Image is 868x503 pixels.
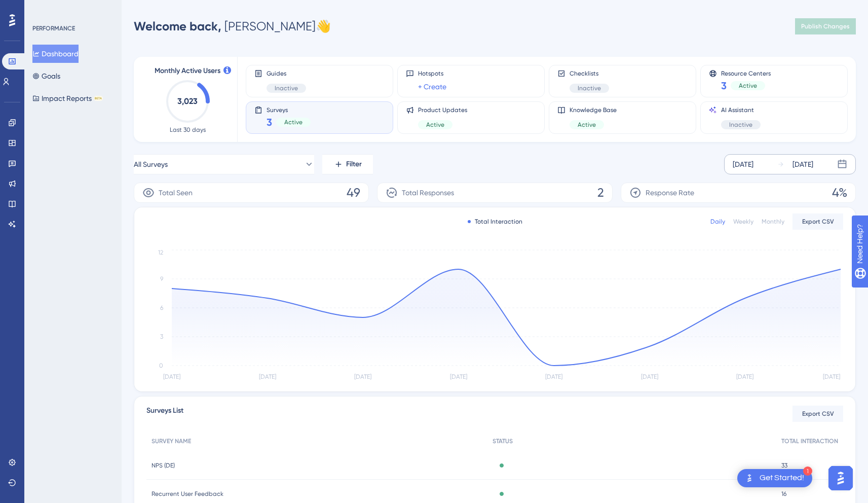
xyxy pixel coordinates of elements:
[795,18,856,34] button: Publish Changes
[802,218,834,226] span: Export CSV
[152,490,223,498] span: Recurrent User Feedback
[32,45,79,63] button: Dashboard
[646,187,694,199] span: Response Rate
[743,472,756,484] img: launcher-image-alternative-text
[597,185,604,201] span: 2
[160,333,163,340] tspan: 3
[134,158,168,170] span: All Surveys
[284,118,303,126] span: Active
[152,461,175,470] span: NPS (DE)
[721,106,761,114] span: AI Assistant
[322,154,373,174] button: Filter
[146,405,183,423] span: Surveys List
[267,115,272,129] span: 3
[354,373,371,380] tspan: [DATE]
[267,69,306,78] span: Guides
[792,213,843,230] button: Export CSV
[159,187,193,199] span: Total Seen
[275,84,298,92] span: Inactive
[259,373,276,380] tspan: [DATE]
[160,304,163,311] tspan: 6
[737,469,812,487] div: Open Get Started! checklist, remaining modules: 1
[545,373,562,380] tspan: [DATE]
[418,81,446,93] a: + Create
[152,437,191,445] span: SURVEY NAME
[134,154,314,174] button: All Surveys
[346,158,362,170] span: Filter
[347,185,360,201] span: 49
[94,96,103,101] div: BETA
[134,18,331,34] div: [PERSON_NAME] 👋
[710,218,725,226] div: Daily
[418,106,467,114] span: Product Updates
[641,373,658,380] tspan: [DATE]
[729,121,752,129] span: Inactive
[823,373,840,380] tspan: [DATE]
[402,187,454,199] span: Total Responses
[733,158,753,170] div: [DATE]
[578,84,601,92] span: Inactive
[781,437,838,445] span: TOTAL INTERACTION
[802,410,834,418] span: Export CSV
[32,89,103,107] button: Impact ReportsBETA
[177,96,198,106] text: 3,023
[781,461,787,470] span: 33
[832,185,847,201] span: 4%
[163,373,180,380] tspan: [DATE]
[32,67,60,85] button: Goals
[426,121,444,129] span: Active
[570,69,609,78] span: Checklists
[801,22,850,30] span: Publish Changes
[792,406,843,422] button: Export CSV
[468,218,522,226] div: Total Interaction
[733,218,753,226] div: Weekly
[267,106,311,113] span: Surveys
[493,437,513,445] span: STATUS
[825,463,856,493] iframe: UserGuiding AI Assistant Launcher
[170,126,206,134] span: Last 30 days
[721,69,771,77] span: Resource Centers
[155,65,220,77] span: Monthly Active Users
[450,373,467,380] tspan: [DATE]
[159,362,163,369] tspan: 0
[32,24,75,32] div: PERFORMANCE
[739,82,757,90] span: Active
[781,490,786,498] span: 16
[570,106,617,114] span: Knowledge Base
[418,69,446,78] span: Hotspots
[134,19,221,33] span: Welcome back,
[736,373,753,380] tspan: [DATE]
[762,218,784,226] div: Monthly
[160,275,163,282] tspan: 9
[24,3,63,15] span: Need Help?
[760,473,804,484] div: Get Started!
[578,121,596,129] span: Active
[792,158,813,170] div: [DATE]
[721,79,727,93] span: 3
[803,466,812,476] div: 1
[158,249,163,256] tspan: 12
